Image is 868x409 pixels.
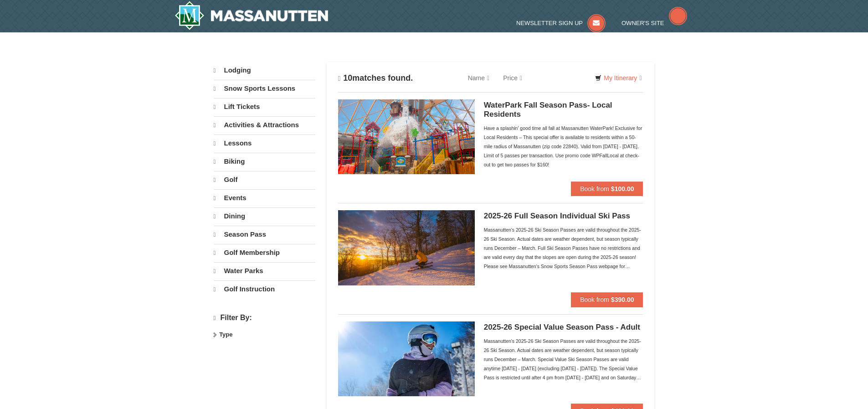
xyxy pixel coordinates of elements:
a: Price [496,69,529,87]
button: Book from $100.00 [571,181,643,196]
strong: Type [219,331,232,338]
a: Dining [214,207,315,225]
button: Book from $390.00 [571,292,643,307]
h4: Filter By: [214,314,315,322]
h5: 2025-26 Full Season Individual Ski Pass [484,212,643,221]
span: Owner's Site [621,20,664,26]
a: Events [214,189,315,207]
span: Newsletter Sign Up [516,20,583,26]
a: Biking [214,153,315,170]
a: Name [461,69,496,87]
a: Lessons [214,135,315,152]
span: Book from [580,185,609,192]
a: Activities & Attractions [214,116,315,134]
h5: WaterPark Fall Season Pass- Local Residents [484,101,643,119]
div: Have a splashin' good time all fall at Massanutten WaterPark! Exclusive for Local Residents – Thi... [484,124,643,169]
a: Golf Membership [214,244,315,261]
a: Lift Tickets [214,98,315,115]
a: Snow Sports Lessons [214,80,315,97]
a: Newsletter Sign Up [516,20,606,26]
a: Lodging [214,62,315,79]
a: Golf Instruction [214,280,315,298]
a: Water Parks [214,262,315,280]
a: Massanutten Resort [175,1,329,30]
span: Book from [580,296,609,303]
img: Massanutten Resort Logo [175,1,329,30]
img: 6619937-198-dda1df27.jpg [338,321,475,396]
img: 6619937-212-8c750e5f.jpg [338,99,475,174]
strong: $100.00 [611,185,634,192]
a: Owner's Site [621,20,687,26]
a: Season Pass [214,226,315,243]
a: My Itinerary [589,71,647,85]
a: Golf [214,171,315,188]
img: 6619937-208-2295c65e.jpg [338,210,475,285]
div: Massanutten's 2025-26 Ski Season Passes are valid throughout the 2025-26 Ski Season. Actual dates... [484,337,643,382]
div: Massanutten's 2025-26 Ski Season Passes are valid throughout the 2025-26 Ski Season. Actual dates... [484,225,643,271]
strong: $390.00 [611,296,634,303]
h5: 2025-26 Special Value Season Pass - Adult [484,323,643,332]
